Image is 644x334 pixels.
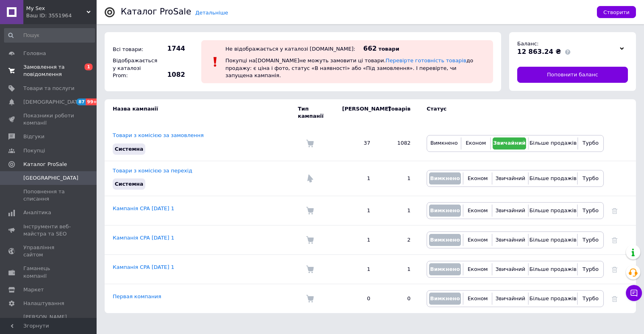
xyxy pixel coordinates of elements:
button: Більше продажів [530,205,575,217]
a: Первая компания [113,293,161,299]
img: Комісія за перехід [306,174,314,182]
a: Кампанія CPA [DATE] 1 [113,205,174,211]
span: Маркет [23,286,44,293]
button: Більше продажів [530,263,575,275]
button: Турбо [580,137,601,150]
button: Вимкнено [429,172,461,184]
span: Каталог ProSale [23,161,67,168]
span: Поповнення та списання [23,188,74,203]
span: Економ [468,237,488,243]
button: Турбо [580,293,601,305]
span: Гаманець компанії [23,265,74,279]
span: [GEOGRAPHIC_DATA] [23,174,78,182]
span: Звичайний [495,237,525,243]
span: Турбо [582,266,599,272]
span: Економ [468,207,488,213]
img: Комісія за замовлення [306,265,314,273]
input: Пошук [4,28,95,43]
a: Видалити [612,266,617,272]
a: Перевірте готовність товарів [386,57,466,64]
span: Більше продажів [529,266,576,272]
button: Вимкнено [429,293,461,305]
td: 37 [334,126,378,161]
span: Системна [115,146,143,152]
button: Турбо [580,234,601,246]
button: Економ [463,137,488,150]
span: Показники роботи компанії [23,112,74,127]
td: 1 [378,161,419,196]
a: Поповнити баланс [517,67,628,83]
td: 1 [334,255,378,284]
div: Відображається у каталозі Prom: [111,55,155,81]
button: Економ [465,263,490,275]
span: 1 [85,64,93,70]
span: Турбо [582,295,599,301]
span: 1082 [157,70,185,79]
span: Замовлення та повідомлення [23,64,74,78]
span: Вимкнено [430,207,460,213]
span: Більше продажів [529,237,576,243]
a: Товари з комісією за замовлення [113,132,204,138]
span: 99+ [86,98,99,105]
span: 1744 [157,44,185,53]
button: Звичайний [494,205,526,217]
span: Турбо [582,140,599,146]
div: Каталог ProSale [121,8,191,16]
td: 1082 [378,126,419,161]
span: Звичайний [495,295,525,301]
a: Видалити [612,207,617,213]
span: Звичайний [495,175,525,181]
td: 1 [378,255,419,284]
span: Звичайний [495,207,525,213]
button: Чат з покупцем [626,285,642,301]
span: Економ [468,266,488,272]
span: Турбо [582,175,599,181]
button: Вимкнено [429,234,461,246]
button: Турбо [580,172,601,184]
img: Комісія за замовлення [306,139,314,148]
td: 2 [378,225,419,255]
img: Комісія за замовлення [306,295,314,303]
span: Вимкнено [430,175,460,181]
span: Покупці на [DOMAIN_NAME] не можуть замовити ці товари. до продажу: є ціна і фото, статус «В наявн... [225,57,473,78]
button: Економ [465,205,490,217]
span: Поповнити баланс [547,71,598,78]
span: 662 [363,45,377,52]
button: Турбо [580,205,601,217]
span: Товари та послуги [23,85,74,92]
button: Звичайний [493,137,526,150]
a: Видалити [612,295,617,301]
td: 1 [334,196,378,225]
button: Створити [597,6,636,18]
span: 87 [76,98,86,105]
a: Кампанія CPA [DATE] 1 [113,235,174,241]
a: Кампанія CPA [DATE] 1 [113,264,174,270]
span: [DEMOGRAPHIC_DATA] [23,98,83,106]
span: Звичайний [495,266,525,272]
span: Інструменти веб-майстра та SEO [23,223,74,238]
td: 1 [378,196,419,225]
img: Комісія за замовлення [306,207,314,215]
button: Економ [465,293,490,305]
button: Звичайний [494,293,526,305]
span: Економ [468,175,488,181]
span: Налаштування [23,300,64,307]
a: Видалити [612,237,617,243]
span: Баланс: [517,41,539,47]
button: Турбо [580,263,601,275]
span: Управління сайтом [23,244,74,258]
span: Турбо [582,237,599,243]
td: 0 [378,284,419,314]
span: Економ [468,295,488,301]
span: Вимкнено [430,237,460,243]
span: Вимкнено [430,295,460,301]
td: Тип кампанії [298,99,334,126]
td: [PERSON_NAME] [334,99,378,126]
span: Створити [603,9,630,15]
td: 1 [334,225,378,255]
button: Економ [465,234,490,246]
span: Вимкнено [430,140,458,146]
button: Звичайний [494,234,526,246]
td: Товарів [378,99,419,126]
span: Вимкнено [430,266,460,272]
